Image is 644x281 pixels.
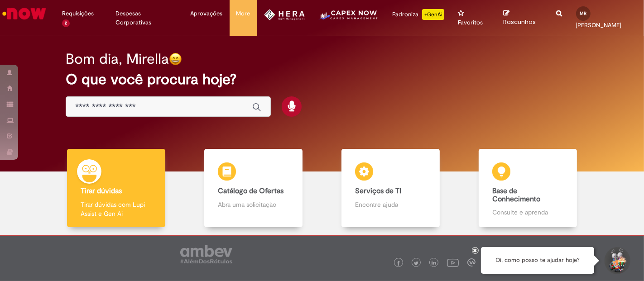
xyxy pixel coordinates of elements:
[603,247,630,274] button: Iniciar Conversa de Suporte
[66,71,578,87] h2: O que você procura hoje?
[169,52,182,66] img: happy-face.png
[115,9,177,27] span: Despesas Corporativas
[467,258,476,267] img: logo_footer_workplace.png
[236,9,250,18] span: More
[81,186,122,195] b: Tirar dúvidas
[1,5,48,23] img: ServiceNow
[355,186,401,195] b: Serviços de TI
[264,9,305,20] img: HeraLogo.png
[481,247,594,274] div: Oi, como posso te ajudar hoje?
[503,10,543,26] a: Rascunhos
[458,18,483,27] span: Favoritos
[180,245,232,263] img: logo_footer_ambev_rotulo_gray.png
[62,19,70,27] span: 2
[48,149,185,227] a: Tirar dúvidas Tirar dúvidas com Lupi Assist e Gen Ai
[492,208,563,217] p: Consulte e aprenda
[396,261,401,266] img: logo_footer_facebook.png
[355,200,426,209] p: Encontre ajuda
[392,9,444,20] div: Padroniza
[62,9,94,18] span: Requisições
[414,261,418,266] img: logo_footer_twitter.png
[503,18,536,26] span: Rascunhos
[432,261,436,266] img: logo_footer_linkedin.png
[322,149,459,227] a: Serviços de TI Encontre ajuda
[492,186,540,204] b: Base de Conhecimento
[81,200,152,218] p: Tirar dúvidas com Lupi Assist e Gen Ai
[66,51,169,67] h2: Bom dia, Mirella
[459,149,596,227] a: Base de Conhecimento Consulte e aprenda
[447,257,459,268] img: logo_footer_youtube.png
[218,200,289,209] p: Abra uma solicitação
[422,9,444,20] p: +GenAi
[318,9,379,27] img: CapexLogo5.png
[580,10,586,16] span: MR
[218,186,284,195] b: Catálogo de Ofertas
[185,149,322,227] a: Catálogo de Ofertas Abra uma solicitação
[576,21,622,29] span: [PERSON_NAME]
[191,9,223,18] span: Aprovações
